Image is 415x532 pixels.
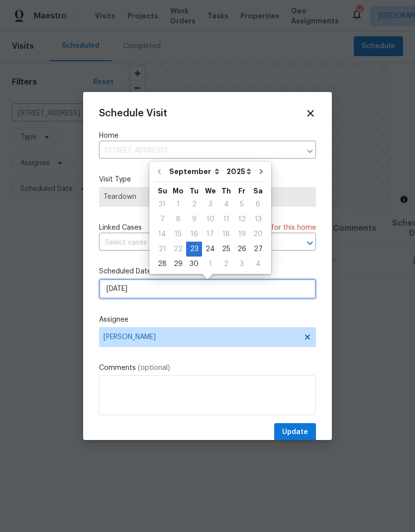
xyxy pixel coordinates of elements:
[154,197,170,211] div: 31
[250,257,266,271] div: 4
[218,212,234,226] div: 11
[250,212,266,226] div: 13
[202,227,218,242] div: Wed Sep 17 2025
[186,212,202,226] div: 9
[218,242,234,256] div: 25
[253,187,263,194] abbr: Saturday
[186,242,202,257] div: Tue Sep 23 2025
[154,197,170,212] div: Sun Aug 31 2025
[170,242,186,256] div: 22
[186,242,202,256] div: 23
[99,279,316,299] input: M/D/YYYY
[218,197,234,211] div: 4
[250,212,266,227] div: Sat Sep 13 2025
[154,242,170,256] div: 21
[138,364,170,371] span: (optional)
[250,197,266,212] div: Sat Sep 06 2025
[234,212,250,226] div: 12
[250,257,266,271] div: Sat Oct 04 2025
[154,212,170,227] div: Sun Sep 07 2025
[99,131,316,141] label: Home
[234,257,250,271] div: 3
[186,197,202,212] div: Tue Sep 02 2025
[186,197,202,211] div: 2
[218,227,234,242] div: Thu Sep 18 2025
[99,175,316,184] label: Visit Type
[234,242,250,256] div: 26
[170,257,186,271] div: 29
[218,227,234,241] div: 18
[170,197,186,212] div: Mon Sep 01 2025
[104,192,311,202] span: Teardown
[104,333,299,341] span: [PERSON_NAME]
[99,235,288,251] input: Select cases
[218,242,234,257] div: Thu Sep 25 2025
[218,257,234,271] div: Thu Oct 02 2025
[218,212,234,227] div: Thu Sep 11 2025
[186,227,202,242] div: Tue Sep 16 2025
[282,426,308,439] span: Update
[170,257,186,271] div: Mon Sep 29 2025
[218,257,234,271] div: 2
[303,236,317,250] button: Open
[152,162,167,181] button: Go to previous month
[186,227,202,241] div: 16
[154,257,170,271] div: 28
[218,197,234,212] div: Thu Sep 04 2025
[186,257,202,271] div: 30
[186,212,202,227] div: Tue Sep 09 2025
[99,143,301,159] input: Enter in an address
[170,242,186,257] div: Mon Sep 22 2025
[234,227,250,241] div: 19
[186,257,202,271] div: Tue Sep 30 2025
[190,187,199,194] abbr: Tuesday
[202,197,218,211] div: 3
[234,257,250,271] div: Fri Oct 03 2025
[205,187,216,194] abbr: Wednesday
[274,423,316,442] button: Update
[99,266,316,276] label: Scheduled Date
[170,212,186,226] div: 8
[154,212,170,226] div: 7
[234,242,250,257] div: Fri Sep 26 2025
[202,227,218,241] div: 17
[250,197,266,211] div: 6
[167,164,224,179] select: Month
[305,108,316,119] span: Close
[202,257,218,271] div: 1
[202,242,218,256] div: 24
[234,212,250,227] div: Fri Sep 12 2025
[202,212,218,227] div: Wed Sep 10 2025
[170,212,186,227] div: Mon Sep 08 2025
[99,108,167,118] span: Schedule Visit
[250,227,266,242] div: Sat Sep 20 2025
[99,223,142,233] span: Linked Cases
[250,242,266,256] div: 27
[170,227,186,241] div: 15
[250,227,266,241] div: 20
[154,227,170,241] div: 14
[154,257,170,271] div: Sun Sep 28 2025
[158,187,167,194] abbr: Sunday
[234,197,250,211] div: 5
[234,227,250,242] div: Fri Sep 19 2025
[202,242,218,257] div: Wed Sep 24 2025
[99,315,316,325] label: Assignee
[99,363,316,373] label: Comments
[221,187,231,194] abbr: Thursday
[170,227,186,242] div: Mon Sep 15 2025
[173,187,184,194] abbr: Monday
[224,164,254,179] select: Year
[202,257,218,271] div: Wed Oct 01 2025
[202,212,218,226] div: 10
[234,197,250,212] div: Fri Sep 05 2025
[250,242,266,257] div: Sat Sep 27 2025
[254,162,269,181] button: Go to next month
[154,242,170,257] div: Sun Sep 21 2025
[170,197,186,211] div: 1
[202,197,218,212] div: Wed Sep 03 2025
[238,187,245,194] abbr: Friday
[154,227,170,242] div: Sun Sep 14 2025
